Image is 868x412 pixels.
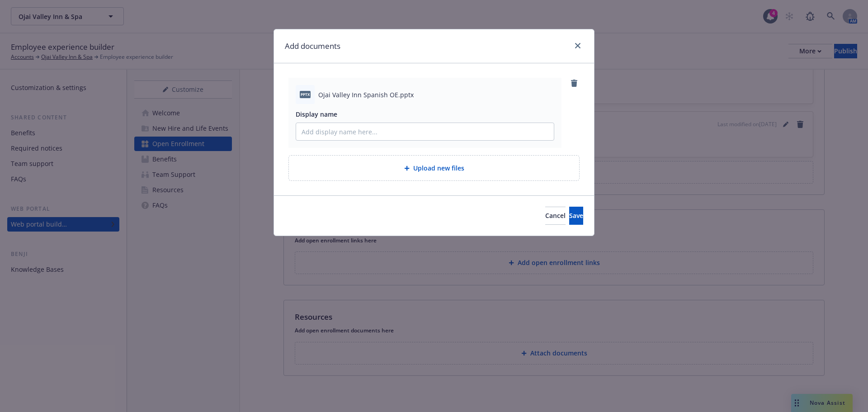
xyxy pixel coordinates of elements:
h1: Add documents [285,40,340,52]
div: Upload new files [288,155,580,181]
span: pptx [300,91,311,98]
button: Save [569,207,583,225]
input: Add display name here... [296,123,554,140]
span: Upload new files [413,163,464,173]
button: Cancel [545,207,566,225]
span: Ojai Valley Inn Spanish OE.pptx [318,90,414,99]
a: remove [569,78,580,89]
span: Cancel [545,211,566,220]
span: Save [569,211,583,220]
a: close [572,40,583,51]
span: Display name [296,110,337,118]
